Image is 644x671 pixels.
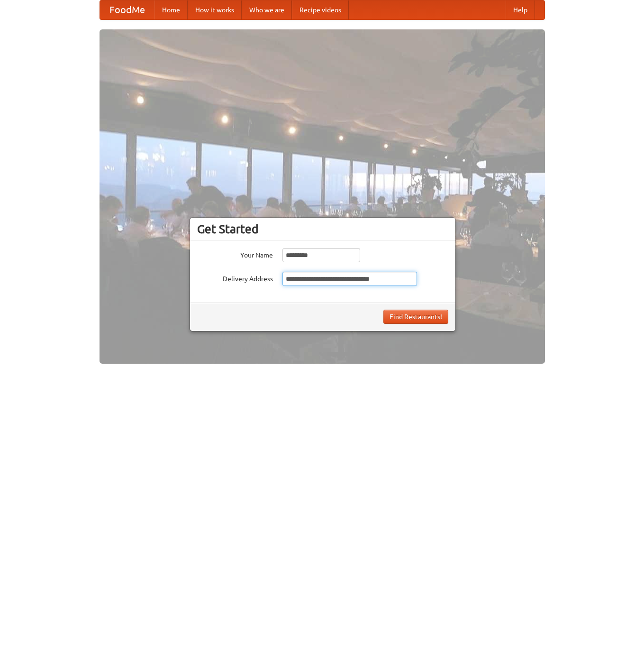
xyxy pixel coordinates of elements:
label: Your Name [197,248,273,260]
label: Delivery Address [197,272,273,284]
a: Recipe videos [292,0,349,19]
h3: Get Started [197,222,448,236]
a: Who we are [242,0,292,19]
button: Find Restaurants! [383,310,448,324]
a: Home [154,0,188,19]
a: FoodMe [100,0,154,19]
a: How it works [188,0,242,19]
a: Help [506,0,535,19]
